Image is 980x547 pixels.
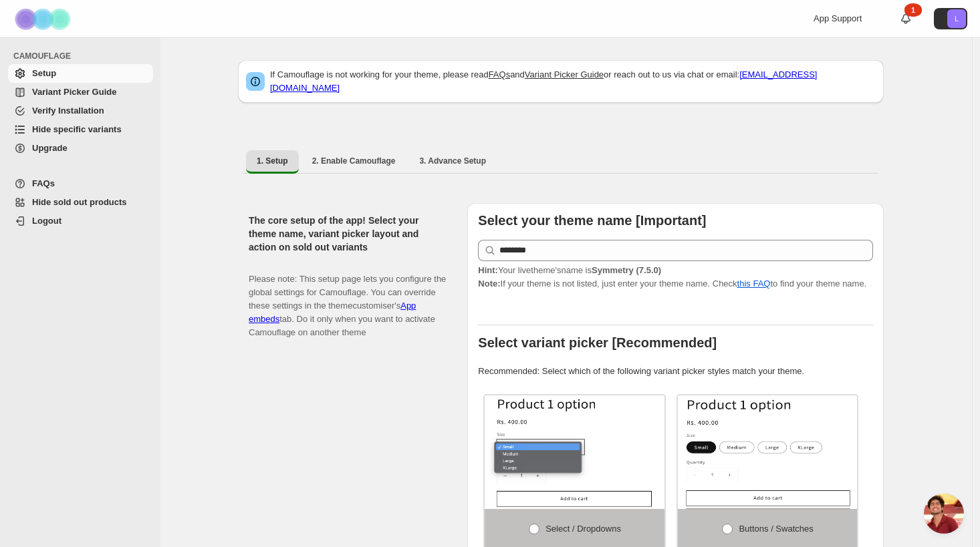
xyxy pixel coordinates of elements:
strong: Note: [478,279,500,289]
span: 2. Enable Camouflage [312,156,396,166]
img: Select / Dropdowns [485,395,664,509]
span: Setup [32,68,56,78]
a: Verify Installation [8,102,153,120]
a: Hide specific variants [8,120,153,139]
b: Select your theme name [Important] [478,213,706,228]
div: Open chat [924,494,964,534]
p: If Camouflage is not working for your theme, please read and or reach out to us via chat or email: [270,68,876,95]
span: Avatar with initials L [947,9,966,28]
a: FAQs [489,69,511,79]
h2: The core setup of the app! Select your theme name, variant picker layout and action on sold out v... [249,214,446,254]
p: Recommended: Select which of the following variant picker styles match your theme. [478,365,873,378]
span: Logout [32,216,62,226]
span: Your live theme's name is [478,265,661,275]
p: Please note: This setup page lets you configure the global settings for Camouflage. You can overr... [249,259,446,339]
span: CAMOUFLAGE [13,51,154,61]
a: Setup [8,64,153,83]
text: L [955,15,959,23]
a: Logout [8,212,153,230]
span: Hide sold out products [32,197,127,207]
a: this FAQ [737,279,771,289]
span: 3. Advance Setup [419,156,486,166]
span: Upgrade [32,143,68,153]
a: Variant Picker Guide [525,69,604,79]
img: Buttons / Swatches [678,395,858,509]
div: 1 [904,3,922,17]
a: Upgrade [8,139,153,158]
a: FAQs [8,174,153,193]
button: Avatar with initials L [934,8,967,29]
span: FAQs [32,178,55,188]
span: Variant Picker Guide [32,87,116,97]
span: Hide specific variants [32,124,122,134]
strong: Hint: [478,265,498,275]
span: Select / Dropdowns [545,524,621,534]
a: Variant Picker Guide [8,83,153,102]
strong: Symmetry (7.5.0) [592,265,661,275]
img: Camouflage [11,1,78,37]
b: Select variant picker [Recommended] [478,335,717,350]
p: If your theme is not listed, just enter your theme name. Check to find your theme name. [478,264,873,291]
a: Hide sold out products [8,193,153,212]
span: Verify Installation [32,106,104,116]
span: Buttons / Swatches [739,524,813,534]
a: 1 [899,12,912,25]
span: 1. Setup [257,156,288,166]
span: App Support [814,13,862,23]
